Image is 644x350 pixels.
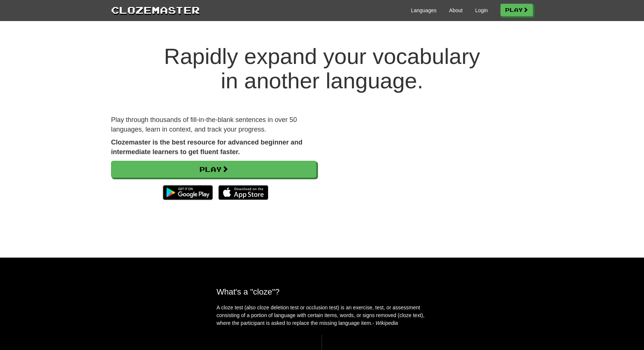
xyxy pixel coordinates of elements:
[159,181,217,204] img: Get it on Google Play
[111,161,316,178] a: Play
[111,115,316,134] p: Play through thousands of fill-in-the-blank sentences in over 50 languages, learn in context, and...
[218,185,268,200] img: Download_on_the_App_Store_Badge_US-UK_135x40-25178aeef6eb6b83b96f5f2d004eda3bffbb37122de64afbaef7...
[500,4,533,16] a: Play
[475,7,488,14] a: Login
[217,304,427,327] p: A cloze test (also cloze deletion test or occlusion test) is an exercise, test, or assessment con...
[411,7,436,14] a: Languages
[111,139,302,156] strong: Clozemaster is the best resource for advanced beginner and intermediate learners to get fluent fa...
[449,7,463,14] a: About
[111,3,200,17] a: Clozemaster
[372,320,398,326] em: - Wikipedia
[217,287,427,296] h2: What's a "cloze"?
